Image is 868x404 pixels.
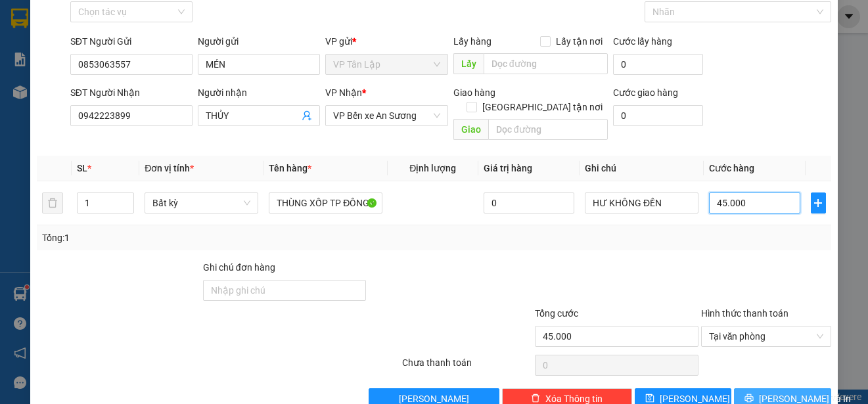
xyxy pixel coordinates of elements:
span: plus [811,198,825,208]
button: delete [42,192,63,213]
span: VP Bến xe An Sương [333,106,440,125]
span: Cước hàng [709,163,754,173]
img: logo [5,8,63,66]
span: Bất kỳ [152,193,250,213]
span: printer [744,393,754,404]
div: Tổng: 1 [42,231,336,245]
span: SL [77,163,87,173]
span: VPTL1308250003 [66,83,137,93]
span: VP Tân Lập [333,55,440,74]
label: Ghi chú đơn hàng [203,262,275,273]
div: Chưa thanh toán [401,355,534,378]
span: Tổng cước [535,308,578,319]
span: Đơn vị tính [145,163,194,173]
div: SĐT Người Gửi [70,34,193,49]
div: VP gửi [325,34,447,49]
span: Giao hàng [453,87,495,98]
span: Lấy hàng [453,36,491,47]
input: VD: Bàn, Ghế [269,192,382,213]
span: [PERSON_NAME]: [4,85,137,93]
span: save [645,393,654,404]
label: Hình thức thanh toán [701,308,788,319]
span: delete [531,393,540,404]
button: plus [811,192,826,213]
span: Lấy [453,53,484,74]
input: Dọc đường [484,53,608,74]
span: Giao [453,119,488,140]
th: Ghi chú [580,156,704,181]
span: Hotline: 19001152 [104,58,161,66]
input: Ghi chú đơn hàng [203,280,367,301]
input: Cước giao hàng [613,105,704,126]
span: Tại văn phòng [709,326,823,346]
input: Cước lấy hàng [613,54,704,75]
span: Lấy tận nơi [551,34,608,49]
span: 11:59:15 [DATE] [29,95,80,103]
div: Người gửi [198,34,320,49]
div: SĐT Người Nhận [70,85,193,100]
span: 01 Võ Văn Truyện, KP.1, Phường 2 [104,39,181,56]
span: In ngày: [4,95,80,103]
span: ----------------------------------------- [35,71,161,81]
span: VP Nhận [325,87,362,98]
div: Người nhận [198,85,320,100]
span: Giá trị hàng [484,163,532,173]
input: Ghi Chú [585,192,698,213]
span: Bến xe [GEOGRAPHIC_DATA] [104,21,177,37]
span: Định lượng [409,163,456,173]
strong: ĐỒNG PHƯỚC [104,7,180,18]
span: [GEOGRAPHIC_DATA] tận nơi [477,100,608,114]
input: Dọc đường [488,119,608,140]
label: Cước giao hàng [613,87,678,98]
span: user-add [302,110,312,121]
span: Tên hàng [269,163,311,173]
label: Cước lấy hàng [613,36,672,47]
input: 0 [484,192,575,213]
